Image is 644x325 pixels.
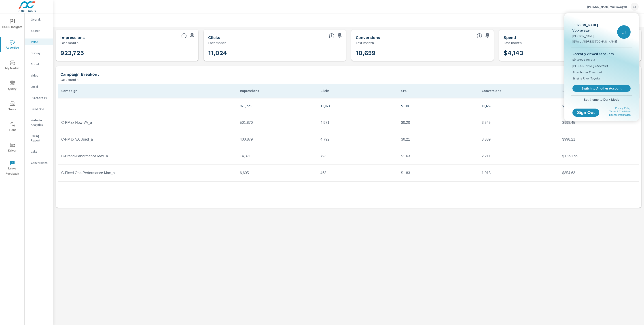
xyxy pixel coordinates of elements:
p: [EMAIL_ADDRESS][DOMAIN_NAME] [572,39,617,44]
div: CT [617,25,631,39]
button: Set theme to Dark Mode [571,96,632,104]
span: Singing River Toyota [572,76,600,81]
span: Switch to Another Account [575,86,628,90]
p: [PERSON_NAME] Volkswagen [572,22,617,33]
span: [PERSON_NAME] Chevrolet [572,64,608,68]
p: Recently Viewed Accounts [572,51,631,56]
span: Set theme to Dark Mode [572,98,631,102]
p: [PERSON_NAME] [572,34,617,38]
a: Terms & Conditions [609,110,631,113]
button: Sign Out [572,109,599,117]
span: Atzenhoffer Chevrolet [572,70,602,74]
a: Privacy Policy [615,107,631,109]
a: License Information [609,113,631,116]
span: Elk Grove Toyota [572,57,595,62]
a: Switch to Another Account [572,85,631,92]
span: Sign Out [576,111,596,115]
